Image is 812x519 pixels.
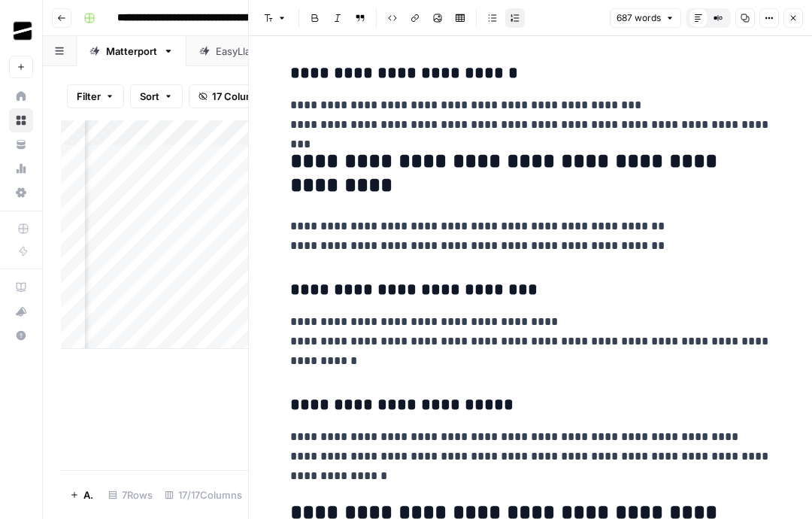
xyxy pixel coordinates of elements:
button: Workspace: OGM [9,12,33,50]
span: Add Row [83,487,93,502]
button: Filter [67,84,124,108]
img: OGM Logo [9,17,36,44]
div: Matterport [106,44,157,59]
button: 687 words [610,8,681,28]
span: Sort [140,89,159,104]
button: Sort [130,84,183,108]
a: Usage [9,156,33,181]
span: 17 Columns [212,89,266,104]
div: 7 Rows [102,483,159,507]
a: Settings [9,181,33,205]
span: 687 words [617,11,661,25]
a: EasyLlama [186,36,295,66]
a: Browse [9,108,33,132]
a: Your Data [9,132,33,156]
a: Matterport [77,36,186,66]
a: Home [9,84,33,108]
button: 17 Columns [189,84,276,108]
div: 17/17 Columns [159,483,248,507]
a: AirOps Academy [9,275,33,299]
button: Add Row [61,483,102,507]
div: EasyLlama [216,44,265,59]
span: Filter [77,89,101,104]
div: What's new? [10,300,32,323]
button: Help + Support [9,323,33,348]
button: What's new? [9,299,33,323]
